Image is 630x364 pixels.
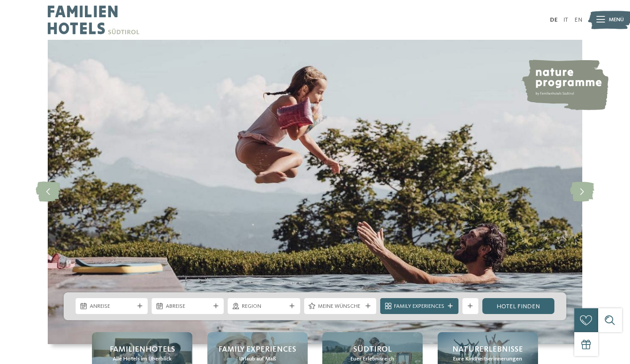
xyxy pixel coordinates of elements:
[563,17,568,23] a: IT
[452,344,523,355] span: Naturerlebnisse
[48,40,582,344] img: Familienhotels Südtirol: The happy family places
[394,303,444,310] span: Family Experiences
[609,16,624,24] span: Menü
[90,303,134,310] span: Anreise
[166,303,210,310] span: Abreise
[574,17,582,23] a: EN
[521,60,608,110] img: nature programme by Familienhotels Südtirol
[318,303,362,310] span: Meine Wünsche
[218,344,296,355] span: Family Experiences
[550,17,557,23] a: DE
[351,355,394,363] span: Euer Erlebnisreich
[242,303,286,310] span: Region
[113,355,172,363] span: Alle Hotels im Überblick
[239,355,276,363] span: Urlaub auf Maß
[482,298,554,314] a: Hotel finden
[453,355,522,363] span: Eure Kindheitserinnerungen
[353,344,392,355] span: Südtirol
[110,344,175,355] span: Familienhotels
